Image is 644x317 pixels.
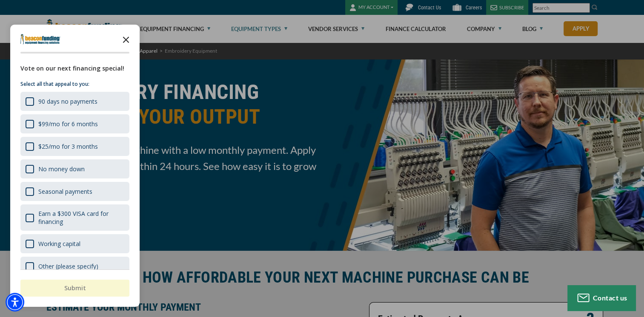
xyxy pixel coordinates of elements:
[20,64,129,73] div: Vote on our next financing special!
[117,31,135,48] button: Close the survey
[38,209,124,226] div: Earn a $300 VISA card for financing
[38,240,80,248] div: Working capital
[38,262,98,270] div: Other (please specify)
[20,204,129,231] div: Earn a $300 VISA card for financing
[20,92,129,111] div: 90 days no payments
[6,293,24,311] div: Accessibility Menu
[20,137,129,156] div: $25/mo for 3 months
[38,120,98,128] div: $99/mo for 6 months
[20,80,129,88] p: Select all that appeal to you:
[593,294,627,302] span: Contact us
[10,25,140,307] div: Survey
[20,234,129,253] div: Working capital
[20,182,129,201] div: Seasonal payments
[20,257,129,276] div: Other (please specify)
[38,97,97,105] div: 90 days no payments
[38,142,98,150] div: $25/mo for 3 months
[20,159,129,178] div: No money down
[20,280,129,297] button: Submit
[38,165,85,173] div: No money down
[567,285,635,311] button: Contact us
[20,34,60,44] img: Company logo
[38,187,92,195] div: Seasonal payments
[20,114,129,133] div: $99/mo for 6 months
